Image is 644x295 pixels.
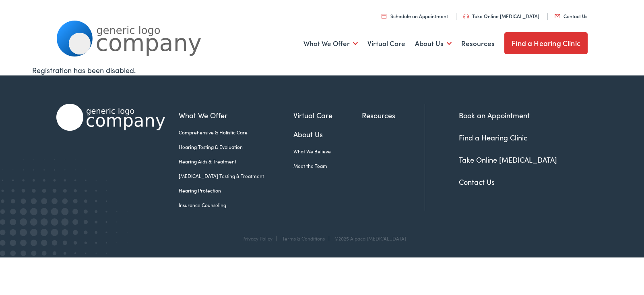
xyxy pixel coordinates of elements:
[179,143,293,151] a: Hearing Testing & Evaluation
[555,13,587,19] a: Contact Us
[367,29,405,59] a: Virtual Care
[463,14,469,19] img: utility icon
[293,110,362,121] a: Virtual Care
[293,162,362,169] a: Meet the Team
[293,148,362,155] a: What We Believe
[459,110,530,120] a: Book an Appointment
[362,110,425,121] a: Resources
[459,155,557,165] a: Take Online [MEDICAL_DATA]
[303,29,358,59] a: What We Offer
[382,13,386,19] img: utility icon
[504,32,588,54] a: Find a Hearing Clinic
[461,29,495,59] a: Resources
[179,172,293,180] a: [MEDICAL_DATA] Testing & Treatment
[459,132,527,142] a: Find a Hearing Clinic
[382,13,448,19] a: Schedule an Appointment
[32,65,612,75] div: Registration has been disabled.
[179,129,293,136] a: Comprehensive & Holistic Care
[179,201,293,209] a: Insurance Counseling
[555,14,560,18] img: utility icon
[179,110,293,121] a: What We Offer
[179,187,293,194] a: Hearing Protection
[463,13,539,19] a: Take Online [MEDICAL_DATA]
[415,29,452,59] a: About Us
[282,235,325,242] a: Terms & Conditions
[330,236,406,241] div: ©2025 Alpaca [MEDICAL_DATA]
[459,177,495,187] a: Contact Us
[56,104,165,131] img: Alpaca Audiology
[179,158,293,165] a: Hearing Aids & Treatment
[293,129,362,140] a: About Us
[242,235,272,242] a: Privacy Policy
